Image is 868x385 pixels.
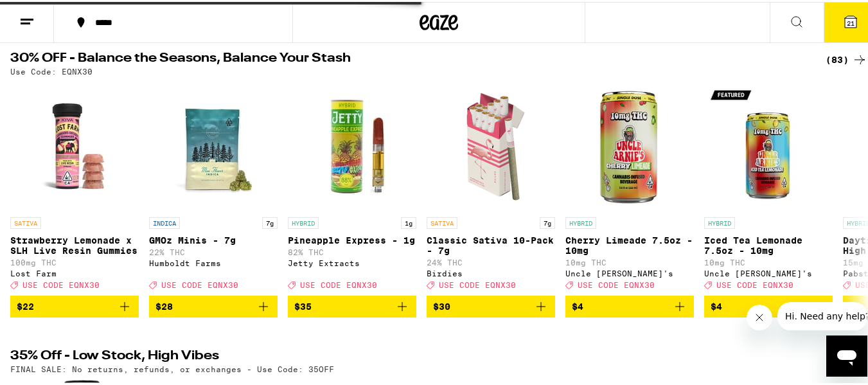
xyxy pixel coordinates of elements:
div: Uncle [PERSON_NAME]'s [565,267,694,276]
p: 10mg THC [704,256,833,265]
h2: 35% Off - Low Stock, High Vibes [10,348,804,363]
span: $4 [711,300,722,310]
span: $4 [572,300,583,310]
p: GMOz Minis - 7g [149,233,278,244]
span: Hi. Need any help? [8,9,93,19]
a: Open page for Pineapple Express - 1g from Jetty Extracts [288,80,416,294]
p: 82% THC [288,246,416,255]
a: Open page for Classic Sativa 10-Pack - 7g from Birdies [427,80,555,294]
span: USE CODE EQNX30 [22,279,100,287]
h2: 30% OFF - Balance the Seasons, Balance Your Stash [10,50,804,66]
iframe: Message from company [777,300,867,328]
p: Strawberry Lemonade x SLH Live Resin Gummies [10,233,139,254]
p: 22% THC [149,246,278,255]
img: Humboldt Farms - GMOz Minis - 7g [149,80,278,209]
span: USE CODE EQNX30 [439,279,516,287]
a: Open page for Strawberry Lemonade x SLH Live Resin Gummies from Lost Farm [10,80,139,294]
p: 24% THC [427,256,555,265]
div: Jetty Extracts [288,257,416,265]
p: Pineapple Express - 1g [288,233,416,244]
p: 10mg THC [565,256,694,265]
p: Cherry Limeade 7.5oz - 10mg [565,233,694,254]
p: INDICA [149,215,180,227]
p: HYBRID [704,215,735,227]
span: $35 [294,300,312,310]
img: Uncle Arnie's - Cherry Limeade 7.5oz - 10mg [565,80,694,209]
p: 100mg THC [10,256,139,265]
a: (83) [826,50,867,66]
button: Add to bag [10,294,139,316]
button: Add to bag [704,294,833,316]
img: Jetty Extracts - Pineapple Express - 1g [288,80,416,209]
img: Uncle Arnie's - Iced Tea Lemonade 7.5oz - 10mg [704,80,833,209]
span: 21 [847,17,855,25]
span: USE CODE EQNX30 [716,279,793,287]
p: Classic Sativa 10-Pack - 7g [427,233,555,254]
p: SATIVA [10,215,41,227]
span: USE CODE EQNX30 [578,279,655,287]
p: 7g [540,215,555,227]
div: Uncle [PERSON_NAME]'s [704,267,833,276]
iframe: Button to launch messaging window [826,334,867,375]
p: Use Code: EQNX30 [10,66,93,74]
img: Birdies - Classic Sativa 10-Pack - 7g [427,80,555,209]
button: Add to bag [288,294,416,316]
a: Open page for GMOz Minis - 7g from Humboldt Farms [149,80,278,294]
span: USE CODE EQNX30 [300,279,377,287]
iframe: Close message [747,303,772,328]
span: $30 [433,300,450,310]
div: Humboldt Farms [149,257,278,265]
p: Iced Tea Lemonade 7.5oz - 10mg [704,233,833,254]
p: FINAL SALE: No returns, refunds, or exchanges - Use Code: 35OFF [10,363,334,372]
div: Lost Farm [10,267,139,276]
p: HYBRID [288,215,319,227]
img: Lost Farm - Strawberry Lemonade x SLH Live Resin Gummies [10,80,139,209]
div: Birdies [427,267,555,276]
a: Open page for Cherry Limeade 7.5oz - 10mg from Uncle Arnie's [565,80,694,294]
button: Add to bag [565,294,694,316]
p: 1g [401,215,416,227]
span: $28 [155,300,173,310]
span: USE CODE EQNX30 [161,279,238,287]
p: 7g [262,215,278,227]
span: $22 [17,300,34,310]
a: Open page for Iced Tea Lemonade 7.5oz - 10mg from Uncle Arnie's [704,80,833,294]
p: HYBRID [565,215,596,227]
button: Add to bag [427,294,555,316]
button: Add to bag [149,294,278,316]
p: SATIVA [427,215,457,227]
